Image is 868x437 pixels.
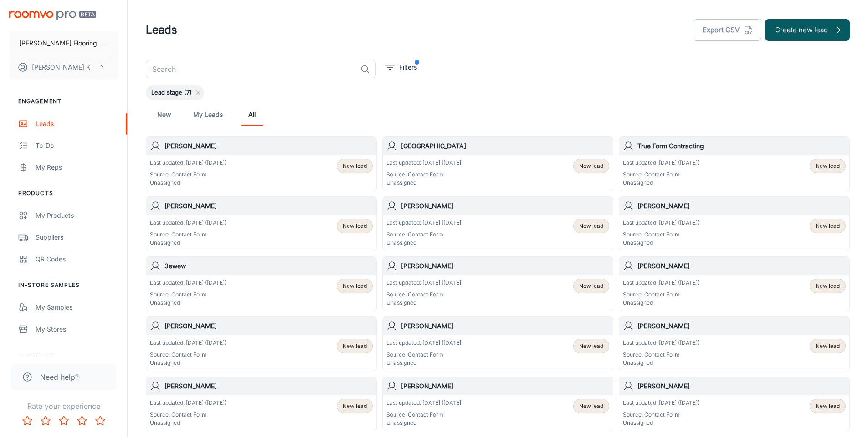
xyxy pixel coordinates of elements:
a: [PERSON_NAME]Last updated: [DATE] ([DATE])Source: Contact FormUnassignedNew lead [146,316,377,371]
span: New lead [343,162,367,170]
span: New lead [816,282,840,290]
p: Source: Contact Form [150,291,226,299]
p: Unassigned [623,359,699,367]
div: My Reps [36,162,118,172]
p: Unassigned [150,359,226,367]
span: New lead [579,162,603,170]
p: Last updated: [DATE] ([DATE]) [150,219,226,227]
a: [GEOGRAPHIC_DATA]Last updated: [DATE] ([DATE])Source: Contact FormUnassignedNew lead [382,136,613,191]
p: Unassigned [386,359,463,367]
input: Search [146,60,357,78]
a: [PERSON_NAME]Last updated: [DATE] ([DATE])Source: Contact FormUnassignedNew lead [619,316,850,371]
a: [PERSON_NAME]Last updated: [DATE] ([DATE])Source: Contact FormUnassignedNew lead [619,377,850,431]
p: Source: Contact Form [623,351,699,359]
span: New lead [579,222,603,230]
p: Source: Contact Form [386,351,463,359]
span: New lead [343,342,367,350]
p: Source: Contact Form [150,411,226,419]
p: Last updated: [DATE] ([DATE]) [623,159,699,167]
p: Last updated: [DATE] ([DATE]) [150,339,226,347]
p: Unassigned [623,419,699,427]
p: [PERSON_NAME] Flooring Center Inc [19,38,108,48]
button: Export CSV [693,19,761,41]
span: New lead [816,222,840,230]
h6: 3ewew [164,261,373,271]
h6: [PERSON_NAME] [637,261,846,271]
div: Suppliers [36,232,118,242]
span: New lead [816,162,840,170]
button: [PERSON_NAME] K [9,55,118,79]
h6: True Form Contracting [637,141,846,151]
p: Last updated: [DATE] ([DATE]) [386,399,463,407]
button: Rate 3 star [55,412,73,430]
button: filter [383,60,419,75]
a: 3ewewLast updated: [DATE] ([DATE])Source: Contact FormUnassignedNew lead [146,256,377,311]
div: Lead stage (7) [146,85,204,100]
span: Lead stage (7) [146,88,197,97]
h6: [PERSON_NAME] [164,381,373,391]
p: Unassigned [150,299,226,307]
button: Create new lead [765,19,850,41]
div: My Products [36,211,118,221]
a: [PERSON_NAME]Last updated: [DATE] ([DATE])Source: Contact FormUnassignedNew lead [619,256,850,311]
p: Source: Contact Form [386,231,463,239]
h6: [PERSON_NAME] [637,381,846,391]
p: Source: Contact Form [386,171,463,179]
span: New lead [343,402,367,410]
p: Last updated: [DATE] ([DATE]) [150,399,226,407]
p: Unassigned [386,179,463,187]
button: Rate 1 star [18,412,36,430]
p: Last updated: [DATE] ([DATE]) [386,219,463,227]
p: Source: Contact Form [623,171,699,179]
p: Unassigned [386,419,463,427]
p: Source: Contact Form [386,411,463,419]
h6: [PERSON_NAME] [164,201,373,211]
span: New lead [816,402,840,410]
p: Unassigned [150,419,226,427]
h1: Leads [146,22,177,38]
span: New lead [579,282,603,290]
p: Filters [399,62,417,72]
p: Source: Contact Form [150,351,226,359]
p: Last updated: [DATE] ([DATE]) [386,279,463,287]
p: Unassigned [150,179,226,187]
p: Unassigned [623,179,699,187]
p: Source: Contact Form [623,231,699,239]
h6: [PERSON_NAME] [637,321,846,331]
a: True Form ContractingLast updated: [DATE] ([DATE])Source: Contact FormUnassignedNew lead [619,136,850,191]
h6: [PERSON_NAME] [401,261,609,271]
a: [PERSON_NAME]Last updated: [DATE] ([DATE])Source: Contact FormUnassignedNew lead [146,136,377,191]
a: [PERSON_NAME]Last updated: [DATE] ([DATE])Source: Contact FormUnassignedNew lead [382,316,613,371]
a: [PERSON_NAME]Last updated: [DATE] ([DATE])Source: Contact FormUnassignedNew lead [146,196,377,251]
a: New [153,104,175,126]
p: Last updated: [DATE] ([DATE]) [623,279,699,287]
button: [PERSON_NAME] Flooring Center Inc [9,31,118,55]
p: Source: Contact Form [386,291,463,299]
span: Need help? [40,372,79,382]
p: Last updated: [DATE] ([DATE]) [386,159,463,167]
a: All [241,104,263,126]
p: Rate your experience [7,401,120,412]
p: Unassigned [623,239,699,247]
span: New lead [579,402,603,410]
div: QR Codes [36,254,118,264]
a: [PERSON_NAME]Last updated: [DATE] ([DATE])Source: Contact FormUnassignedNew lead [382,256,613,311]
span: New lead [343,222,367,230]
h6: [PERSON_NAME] [401,321,609,331]
button: Rate 2 star [36,412,55,430]
a: [PERSON_NAME]Last updated: [DATE] ([DATE])Source: Contact FormUnassignedNew lead [619,196,850,251]
p: Last updated: [DATE] ([DATE]) [386,339,463,347]
span: New lead [343,282,367,290]
span: New lead [579,342,603,350]
h6: [PERSON_NAME] [401,381,609,391]
span: New lead [816,342,840,350]
p: Source: Contact Form [623,291,699,299]
p: Source: Contact Form [623,411,699,419]
h6: [PERSON_NAME] [637,201,846,211]
p: Unassigned [150,239,226,247]
p: Unassigned [623,299,699,307]
a: My Leads [193,104,223,126]
p: [PERSON_NAME] K [32,62,90,72]
p: Last updated: [DATE] ([DATE]) [150,279,226,287]
h6: [PERSON_NAME] [164,321,373,331]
